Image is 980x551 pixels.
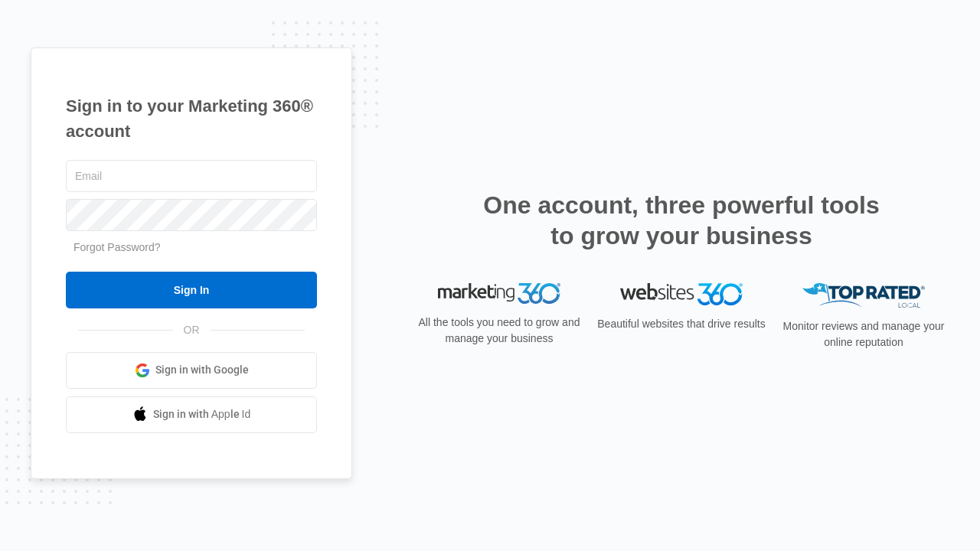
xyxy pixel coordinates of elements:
[413,315,585,347] p: All the tools you need to grow and manage your business
[73,241,161,253] a: Forgot Password?
[66,352,317,389] a: Sign in with Google
[66,93,317,144] h1: Sign in to your Marketing 360® account
[66,272,317,308] input: Sign In
[173,322,211,338] span: OR
[153,406,251,422] span: Sign in with Apple Id
[596,316,767,332] p: Beautiful websites that drive results
[479,190,884,251] h2: One account, three powerful tools to grow your business
[155,362,249,378] span: Sign in with Google
[66,396,317,433] a: Sign in with Apple Id
[778,318,949,350] p: Monitor reviews and manage your online reputation
[438,283,560,305] img: Marketing 360
[620,283,743,305] img: Websites 360
[66,160,317,192] input: Email
[802,283,925,308] img: Top Rated Local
